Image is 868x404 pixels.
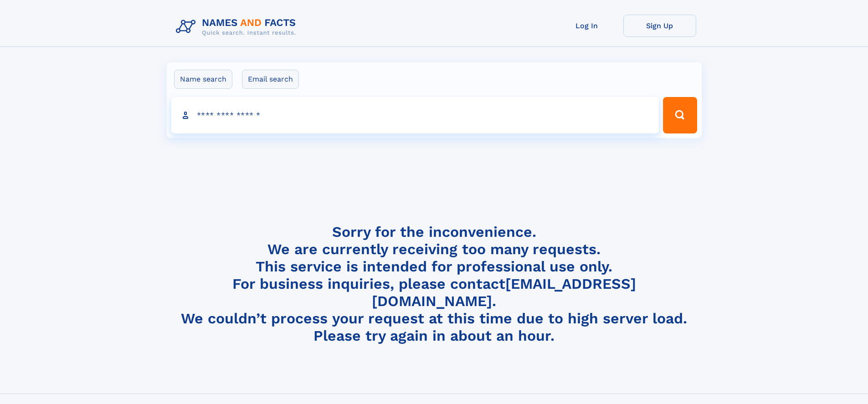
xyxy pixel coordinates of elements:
[172,15,303,39] img: Logo Names and Facts
[242,70,299,89] label: Email search
[663,97,697,133] button: Search Button
[172,223,696,345] h4: Sorry for the inconvenience. We are currently receiving too many requests. This service is intend...
[372,275,636,310] a: [EMAIL_ADDRESS][DOMAIN_NAME]
[623,15,696,37] a: Sign Up
[174,70,232,89] label: Name search
[550,15,623,37] a: Log In
[171,97,659,133] input: search input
